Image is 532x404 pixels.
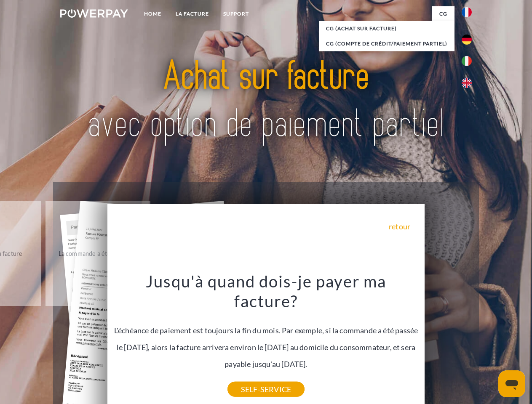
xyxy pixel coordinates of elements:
[216,6,256,21] a: Support
[462,56,472,66] img: it
[112,271,420,389] div: L'échéance de paiement est toujours la fin du mois. Par exemple, si la commande a été passée le [...
[137,6,168,21] a: Home
[51,247,145,259] div: La commande a été renvoyée
[319,36,454,51] a: CG (Compte de crédit/paiement partiel)
[112,271,420,311] h3: Jusqu'à quand dois-je payer ma facture?
[168,6,216,21] a: LA FACTURE
[498,370,525,397] iframe: Bouton de lancement de la fenêtre de messagerie
[227,382,305,397] a: SELF-SERVICE
[462,35,472,45] img: de
[319,21,454,36] a: CG (achat sur facture)
[80,40,452,161] img: title-powerpay_fr.svg
[462,7,472,17] img: fr
[389,223,410,230] a: retour
[432,6,454,21] a: CG
[462,78,472,88] img: en
[60,9,128,18] img: logo-powerpay-white.svg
